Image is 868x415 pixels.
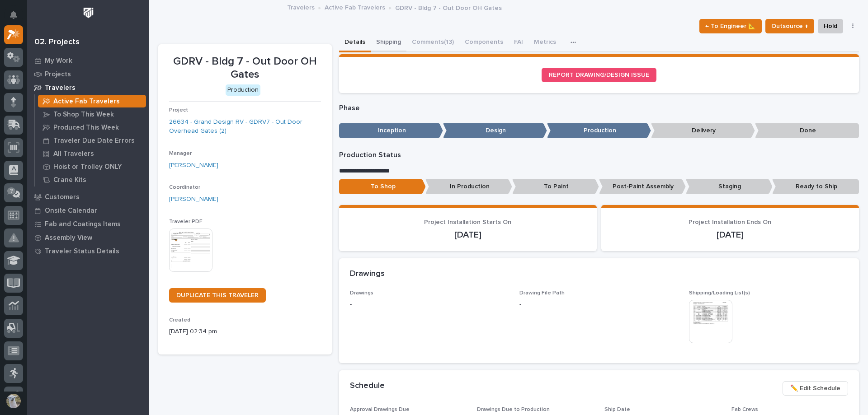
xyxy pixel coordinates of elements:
a: Travelers [287,2,315,12]
p: Assembly View [45,234,92,242]
a: Fab and Coatings Items [27,217,149,231]
a: Assembly View [27,231,149,244]
p: Design [443,123,547,138]
a: Produced This Week [35,121,149,134]
button: ← To Engineer 📐 [699,19,762,33]
p: Traveler Status Details [45,247,119,256]
span: DUPLICATE THIS TRAVELER [176,292,259,298]
p: To Shop [339,179,426,194]
button: ✏️ Edit Schedule [783,381,848,396]
p: Staging [686,179,773,194]
button: Components [459,33,509,52]
img: Workspace Logo [80,5,97,21]
p: GDRV - Bldg 7 - Out Door OH Gates [395,2,502,12]
span: Hold [824,21,837,32]
span: ✏️ Edit Schedule [790,383,840,394]
span: Coordinator [169,185,200,190]
span: Outsource ↑ [771,21,808,32]
a: All Travelers [35,147,149,160]
p: Production [547,123,651,138]
a: 26634 - Grand Design RV - GDRV7 - Out Door Overhead Gates (2) [169,117,321,136]
a: Projects [27,67,149,81]
p: Hoist or Trolley ONLY [53,163,122,171]
p: Projects [45,70,71,79]
p: Delivery [651,123,755,138]
p: Travelers [45,84,75,92]
p: Production Status [339,151,859,159]
div: 02. Projects [34,37,80,47]
p: Post-Paint Assembly [599,179,686,194]
button: Hold [818,19,843,33]
a: My Work [27,54,149,67]
p: Active Fab Travelers [53,98,120,106]
p: All Travelers [53,150,94,158]
button: Shipping [371,33,406,52]
p: Phase [339,104,859,112]
span: Project Installation Starts On [424,219,511,225]
button: Details [339,33,371,52]
span: Manager [169,151,192,156]
a: [PERSON_NAME] [169,195,218,204]
div: Production [226,84,260,96]
p: - [350,300,509,309]
a: Active Fab Travelers [325,2,385,12]
a: REPORT DRAWING/DESIGN ISSUE [542,68,656,82]
button: Comments (13) [406,33,459,52]
button: Metrics [528,33,561,52]
span: REPORT DRAWING/DESIGN ISSUE [549,72,649,78]
span: Fab Crews [731,407,758,412]
a: Traveler Status Details [27,244,149,258]
span: Drawings [350,290,373,296]
a: To Shop This Week [35,108,149,121]
p: GDRV - Bldg 7 - Out Door OH Gates [169,55,321,81]
p: Produced This Week [53,124,119,132]
p: Customers [45,193,80,201]
a: Traveler Due Date Errors [35,134,149,147]
div: Notifications [11,11,23,25]
span: Drawing File Path [519,290,565,296]
p: [DATE] 02:34 pm [169,327,321,336]
p: Onsite Calendar [45,207,97,215]
span: Traveler PDF [169,219,203,224]
a: Travelers [27,81,149,94]
span: ← To Engineer 📐 [705,21,756,32]
button: FAI [509,33,528,52]
span: Drawings Due to Production [477,407,550,412]
p: Ready to Ship [772,179,859,194]
p: To Paint [512,179,599,194]
span: Created [169,317,190,323]
button: Outsource ↑ [765,19,814,33]
a: Crane Kits [35,173,149,186]
p: [DATE] [350,229,586,240]
span: Approval Drawings Due [350,407,410,412]
span: Project Installation Ends On [689,219,771,225]
p: - [519,300,521,309]
a: DUPLICATE THIS TRAVELER [169,288,266,303]
h2: Schedule [350,381,385,391]
span: Shipping/Loading List(s) [689,290,750,296]
span: Project [169,107,188,113]
a: Active Fab Travelers [35,95,149,107]
p: To Shop This Week [53,111,114,119]
a: Onsite Calendar [27,204,149,217]
p: My Work [45,57,72,65]
a: Hoist or Trolley ONLY [35,160,149,173]
a: Customers [27,190,149,204]
button: Notifications [4,5,23,24]
span: Ship Date [604,407,630,412]
button: users-avatar [4,392,23,410]
p: Fab and Coatings Items [45,220,121,228]
p: [DATE] [612,229,848,240]
p: Inception [339,123,443,138]
h2: Drawings [350,269,385,279]
p: Crane Kits [53,176,86,184]
p: In Production [425,179,512,194]
p: Traveler Due Date Errors [53,137,135,145]
a: [PERSON_NAME] [169,161,218,170]
p: Done [755,123,859,138]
